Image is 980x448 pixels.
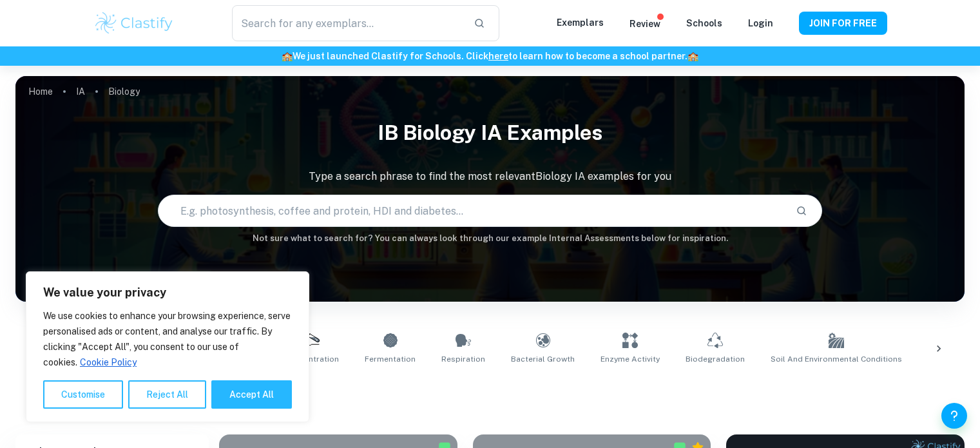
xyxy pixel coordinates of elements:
a: Home [28,83,53,101]
img: Clastify logo [93,10,175,36]
button: Help and Feedback [941,403,967,429]
h1: IB Biology IA examples [15,112,965,153]
p: We value your privacy [43,285,292,300]
p: Review [629,17,660,31]
span: Bacterial Growth [511,353,575,365]
p: Exemplars [557,15,604,30]
span: Enzyme Activity [600,353,660,365]
a: Cookie Policy [79,356,137,368]
h6: We just launched Clastify for Schools. Click to learn how to become a school partner. [3,49,977,63]
span: Fermentation [365,353,416,365]
input: Search for any exemplars... [232,5,463,41]
span: Respiration [441,353,485,365]
button: Search [791,200,812,222]
h6: Not sure what to search for? You can always look through our example Internal Assessments below f... [15,232,965,245]
a: here [488,51,508,61]
p: Type a search phrase to find the most relevant Biology IA examples for you [15,169,965,184]
a: Schools [686,18,722,28]
a: IA [76,83,85,101]
button: Customise [43,380,123,409]
span: 🏫 [687,51,698,61]
span: Concentration [285,353,339,365]
span: 🏫 [282,51,293,61]
p: Biology [108,84,140,99]
button: Accept All [211,380,292,409]
div: We value your privacy [26,271,309,422]
input: E.g. photosynthesis, coffee and protein, HDI and diabetes... [159,193,785,229]
span: Biodegradation [686,353,745,365]
button: Reject All [128,380,206,409]
button: JOIN FOR FREE [799,12,887,35]
h1: All Biology IA Examples [63,380,918,404]
span: Soil and Environmental Conditions [771,353,902,365]
a: Login [748,18,773,28]
p: We use cookies to enhance your browsing experience, serve personalised ads or content, and analys... [43,308,292,370]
